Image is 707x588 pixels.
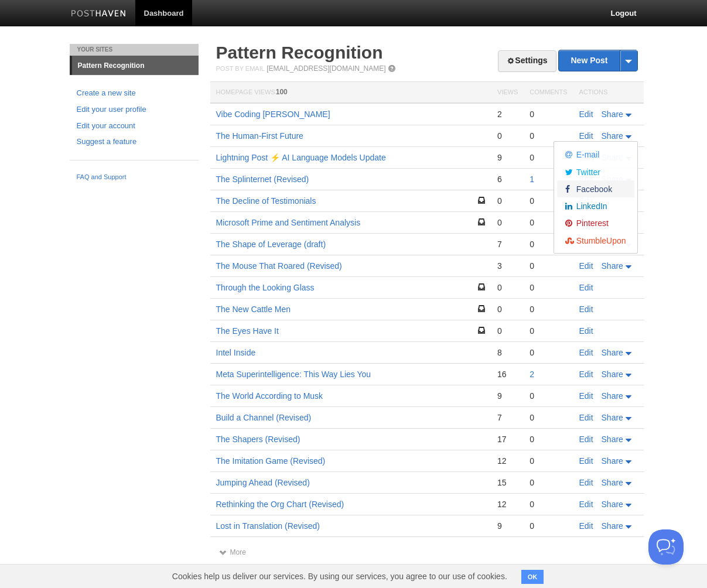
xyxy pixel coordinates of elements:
[602,435,623,444] span: Share
[530,131,567,141] div: 0
[216,218,361,227] a: Microsoft Prime and Sentiment Analysis
[530,412,567,423] div: 0
[521,570,544,584] button: OK
[530,477,567,488] div: 0
[530,282,567,293] div: 0
[70,44,199,56] li: Your Sites
[77,120,192,132] a: Edit your account
[530,196,567,206] div: 0
[530,304,567,314] div: 0
[579,110,593,119] a: Edit
[72,56,199,75] a: Pattern Recognition
[530,109,567,119] div: 0
[602,456,623,466] span: Share
[579,326,593,336] a: Edit
[602,131,623,141] span: Share
[216,326,279,336] a: The Eyes Have It
[602,500,623,509] span: Share
[497,326,518,336] div: 0
[216,456,326,466] a: The Imitation Game (Revised)
[216,65,265,72] span: Post by Email
[602,478,623,487] span: Share
[530,391,567,401] div: 0
[530,499,567,510] div: 0
[602,391,623,401] span: Share
[530,370,534,379] a: 2
[579,500,593,509] a: Edit
[602,370,623,379] span: Share
[497,369,518,380] div: 16
[557,146,634,163] a: E-mail
[579,370,593,379] a: Edit
[491,82,524,104] th: Views
[216,370,371,379] a: Meta Superintelligence: This Way Lies You
[216,110,330,119] a: Vibe Coding [PERSON_NAME]
[602,261,623,271] span: Share
[497,239,518,249] div: 7
[216,240,326,249] a: The Shape of Leverage (draft)
[579,413,593,422] a: Edit
[557,231,634,248] a: StumbleUpon
[216,500,344,509] a: Rethinking the Org Chart (Revised)
[497,109,518,119] div: 2
[71,10,127,19] img: Posthaven-bar
[559,50,637,71] a: New Post
[530,347,567,358] div: 0
[530,217,567,228] div: 0
[216,305,291,314] a: The New Cattle Men
[579,131,593,141] a: Edit
[557,214,634,231] a: Pinterest
[579,521,593,531] a: Edit
[530,175,534,184] a: 1
[579,456,593,466] a: Edit
[530,434,567,445] div: 0
[216,413,312,422] a: Build a Channel (Revised)
[216,131,303,141] a: The Human-First Future
[219,548,246,556] a: More
[579,348,593,357] a: Edit
[216,175,309,184] a: The Splinternet (Revised)
[602,521,623,531] span: Share
[498,50,556,72] a: Settings
[573,82,644,104] th: Actions
[267,64,385,73] a: [EMAIL_ADDRESS][DOMAIN_NAME]
[216,521,320,531] a: Lost in Translation (Revised)
[216,261,342,271] a: The Mouse That Roared (Revised)
[160,565,519,588] span: Cookies help us deliver our services. By using our services, you agree to our use of cookies.
[573,167,600,177] span: Twitter
[530,239,567,249] div: 0
[497,174,518,184] div: 6
[497,456,518,466] div: 12
[497,261,518,271] div: 3
[77,87,192,100] a: Create a new site
[497,477,518,488] div: 15
[216,283,315,292] a: Through the Looking Glass
[77,104,192,116] a: Edit your user profile
[497,282,518,293] div: 0
[530,152,567,163] div: 0
[497,196,518,206] div: 0
[602,413,623,422] span: Share
[497,131,518,141] div: 0
[497,304,518,314] div: 0
[579,478,593,487] a: Edit
[497,434,518,445] div: 17
[497,217,518,228] div: 0
[216,435,300,444] a: The Shapers (Revised)
[497,391,518,401] div: 9
[530,456,567,466] div: 0
[573,201,607,211] span: LinkedIn
[216,348,256,357] a: Intel Inside
[557,197,634,214] a: LinkedIn
[497,347,518,358] div: 8
[216,153,386,162] a: Lightning Post ⚡️ AI Language Models Update
[602,110,623,119] span: Share
[573,218,608,228] span: Pinterest
[530,261,567,271] div: 0
[602,348,623,357] span: Share
[216,43,383,62] a: Pattern Recognition
[648,529,684,565] iframe: Help Scout Beacon - Open
[210,82,491,104] th: Homepage Views
[216,196,316,206] a: The Decline of Testimonials
[557,180,634,197] a: Facebook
